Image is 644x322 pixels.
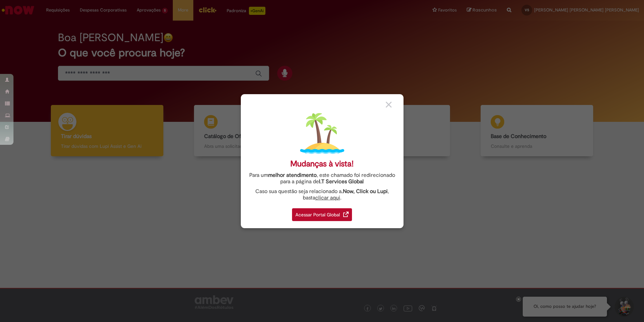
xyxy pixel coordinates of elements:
a: I.T Services Global [319,175,364,185]
div: Mudanças à vista! [290,159,354,169]
a: clicar aqui [315,191,340,201]
div: Para um , este chamado foi redirecionado para a página de [246,172,398,185]
div: Caso sua questão seja relacionado a , basta . [246,188,398,201]
img: close_button_grey.png [386,102,392,108]
strong: .Now, Click ou Lupi [342,188,388,195]
div: Acessar Portal Global [292,208,352,221]
img: island.png [300,111,344,156]
a: Acessar Portal Global [292,205,352,221]
strong: melhor atendimento [268,172,317,179]
img: redirect_link.png [343,212,349,217]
